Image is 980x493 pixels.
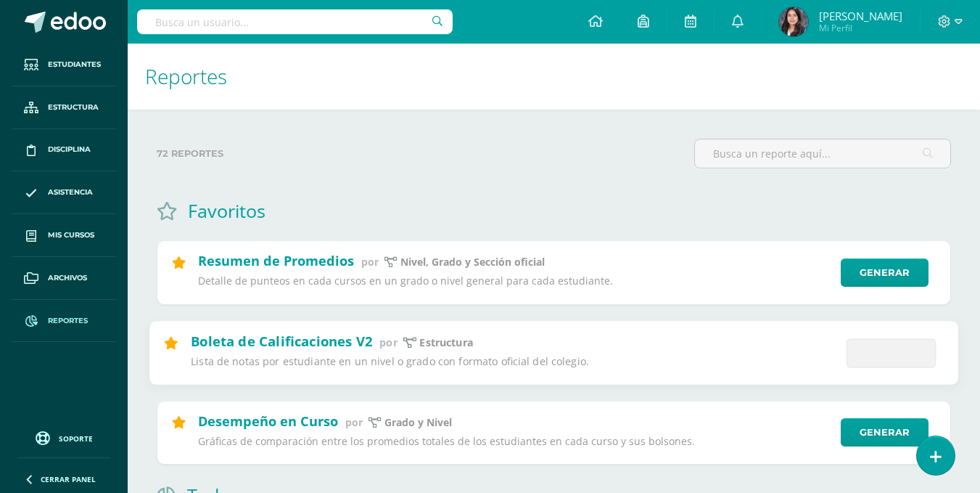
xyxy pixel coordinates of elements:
a: Mis cursos [12,214,116,257]
input: Busca un reporte aquí... [695,139,950,168]
span: por [379,335,397,349]
p: Estructura [419,335,472,349]
a: Generar [841,418,928,447]
span: Estructura [48,102,99,113]
span: Archivos [48,272,87,284]
h1: Favoritos [188,198,265,223]
span: Reportes [48,315,88,327]
a: Estudiantes [12,44,116,86]
span: Soporte [59,433,93,444]
span: Disciplina [48,144,91,155]
p: Grado y Nivel [384,416,452,429]
label: 72 reportes [157,139,683,168]
a: Generar [841,258,928,287]
span: [PERSON_NAME] [819,9,902,23]
h2: Desempeño en Curso [198,412,338,430]
p: Lista de notas por estudiante en un nivel o grado con formato oficial del colegio. [191,355,836,369]
span: Mi Perfil [819,22,902,34]
span: Cerrar panel [41,474,96,484]
input: Busca un usuario... [137,9,453,34]
img: b7886f355264affb86b379a9ffe3b730.png [779,7,808,36]
h2: Boleta de Calificaciones V2 [191,332,372,349]
h2: Resumen de Promedios [198,252,354,269]
a: Soporte [17,428,110,447]
p: Nivel, Grado y Sección oficial [400,256,545,269]
span: Estudiantes [48,59,101,70]
a: Reportes [12,300,116,343]
a: Generar [847,338,936,367]
span: Asistencia [48,187,93,198]
span: por [361,255,379,269]
a: Disciplina [12,129,116,172]
a: Estructura [12,86,116,129]
a: Asistencia [12,171,116,214]
span: Reportes [145,62,227,90]
p: Gráficas de comparación entre los promedios totales de los estudiantes en cada curso y sus bolsones. [198,435,831,448]
p: Detalle de punteos en cada cursos en un grado o nivel general para cada estudiante. [198,274,831,288]
a: Archivos [12,257,116,300]
span: Mis cursos [48,229,94,241]
span: por [345,415,363,429]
